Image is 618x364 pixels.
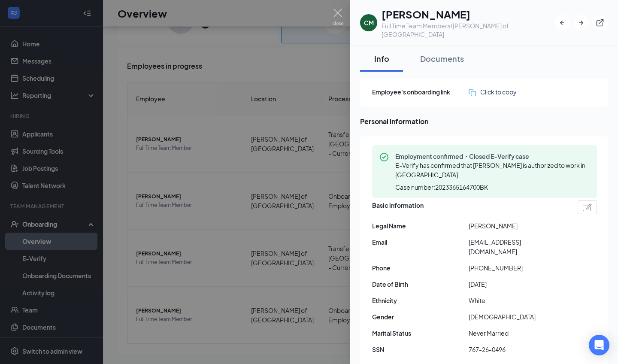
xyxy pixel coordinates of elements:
[364,18,374,27] div: CM
[469,263,565,273] span: [PHONE_NUMBER]
[379,152,389,162] svg: CheckmarkCircle
[372,279,469,289] span: Date of Birth
[558,18,566,27] svg: ArrowLeftNew
[382,7,554,21] h1: [PERSON_NAME]
[469,279,565,289] span: [DATE]
[469,89,476,96] img: click-to-copy.71757273a98fde459dfc.svg
[372,328,469,338] span: Marital Status
[469,221,565,231] span: [PERSON_NAME]
[554,15,570,30] button: ArrowLeftNew
[372,221,469,231] span: Legal Name
[372,87,469,97] span: Employee's onboarding link
[372,296,469,305] span: Ethnicity
[596,18,604,27] svg: ExternalLink
[589,335,609,355] div: Open Intercom Messenger
[382,21,554,39] div: Full Time Team Member at [PERSON_NAME] of [GEOGRAPHIC_DATA]
[469,296,565,305] span: White
[469,328,565,338] span: Never Married
[469,237,565,256] span: [EMAIL_ADDRESS][DOMAIN_NAME]
[592,15,608,30] button: ExternalLink
[395,183,488,191] span: Case number: 2023365164700BK
[372,200,424,214] span: Basic information
[372,312,469,322] span: Gender
[369,53,394,64] div: Info
[372,345,469,354] span: SSN
[573,15,589,30] button: ArrowRight
[395,161,585,179] span: E-Verify has confirmed that [PERSON_NAME] is authorized to work in [GEOGRAPHIC_DATA].
[372,237,469,247] span: Email
[372,263,469,273] span: Phone
[469,87,517,97] button: Click to copy
[360,116,608,127] span: Personal information
[395,152,590,161] span: Employment confirmed・Closed E-Verify case
[469,345,565,354] span: 767-26-0496
[469,312,565,322] span: [DEMOGRAPHIC_DATA]
[577,18,585,27] svg: ArrowRight
[420,53,464,64] div: Documents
